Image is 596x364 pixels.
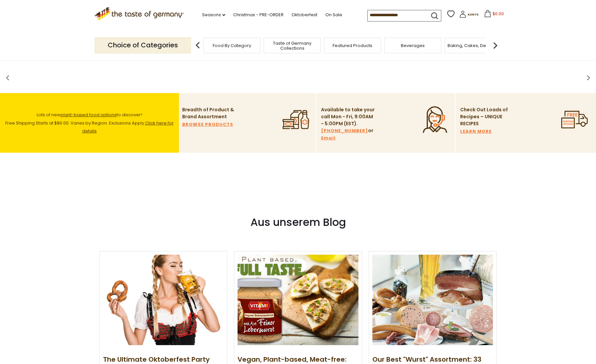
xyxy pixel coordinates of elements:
[448,43,499,48] a: Baking, Cakes, Desserts
[321,127,368,134] a: [PHONE_NUMBER]
[202,11,225,19] a: Seasons
[5,112,174,134] span: Lots of new to discover! Free Shipping Starts at $80.00. Varies by Region. Exclusions Apply.
[233,11,284,19] a: Christmas - PRE-ORDER
[182,106,237,120] p: Breadth of Product & Brand Assortment
[103,255,224,345] img: The Ultimate Oktoberfest Party Guide
[372,255,493,345] img: Our Best "Wurst" Assortment: 33 Choices For The Grillabend
[325,11,342,19] a: On Sale
[321,134,336,142] a: Email
[333,43,372,48] a: Featured Products
[493,11,504,17] span: $0.00
[460,106,508,127] p: Check Out Loads of Recipes – UNIQUE RECIPES
[191,39,204,52] img: previous arrow
[213,43,251,48] a: Food By Category
[480,10,508,20] button: $0.00
[61,112,117,118] a: plant-based food options
[94,37,191,53] p: Choice of Categories
[182,121,233,128] a: BROWSE PRODUCTS
[99,216,497,229] h3: Aus unserem Blog
[460,128,492,135] a: LEARN MORE
[321,106,376,142] p: Available to take your call Mon - Fri, 9:00AM - 5:00PM (EST). or
[401,43,425,48] a: Beverages
[489,39,502,52] img: next arrow
[468,13,479,17] span: Konto
[238,255,358,345] img: Vegan, Plant-based, Meat-free: Five Up and Coming Brands
[292,11,317,19] a: Oktoberfest
[266,41,319,51] a: Taste of Germany Collections
[459,11,479,20] a: Konto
